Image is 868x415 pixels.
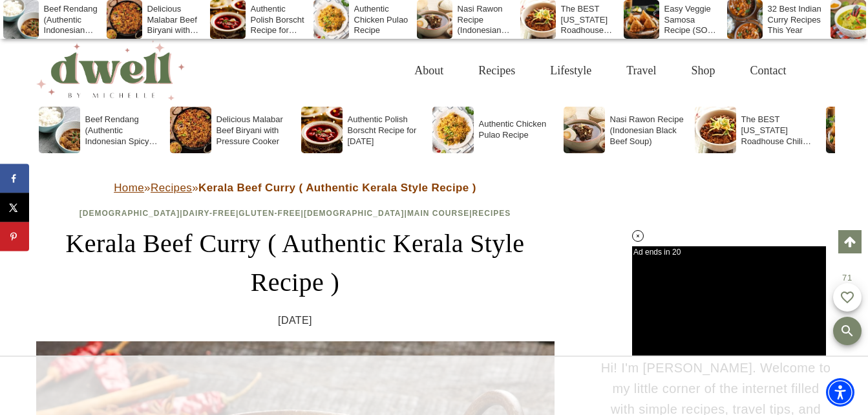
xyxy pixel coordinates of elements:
time: [DATE] [278,312,312,329]
a: Gluten-Free [238,209,301,218]
strong: Kerala Beef Curry ( Authentic Kerala Style Recipe ) [198,182,476,194]
span: » » [114,182,476,194]
h3: HI THERE [600,321,832,345]
a: Dairy-Free [183,209,236,218]
a: Lifestyle [533,50,609,92]
div: Accessibility Menu [826,378,854,407]
nav: Primary Navigation [397,50,803,92]
h1: Kerala Beef Curry ( Authentic Kerala Style Recipe ) [36,224,555,302]
a: Recipes [472,209,511,218]
a: Scroll to top [838,230,862,253]
a: [DEMOGRAPHIC_DATA] [304,209,405,218]
a: Recipes [461,50,533,92]
a: Travel [609,50,673,92]
a: Shop [673,50,732,92]
a: Contact [733,50,804,92]
a: [DEMOGRAPHIC_DATA] [79,209,180,218]
a: Main Course [407,209,469,218]
a: Recipes [151,182,192,194]
a: Home [114,182,144,194]
iframe: Advertisement [199,357,670,415]
a: About [397,50,461,92]
img: DWELL by michelle [36,41,185,100]
span: | | | | | [79,209,511,218]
